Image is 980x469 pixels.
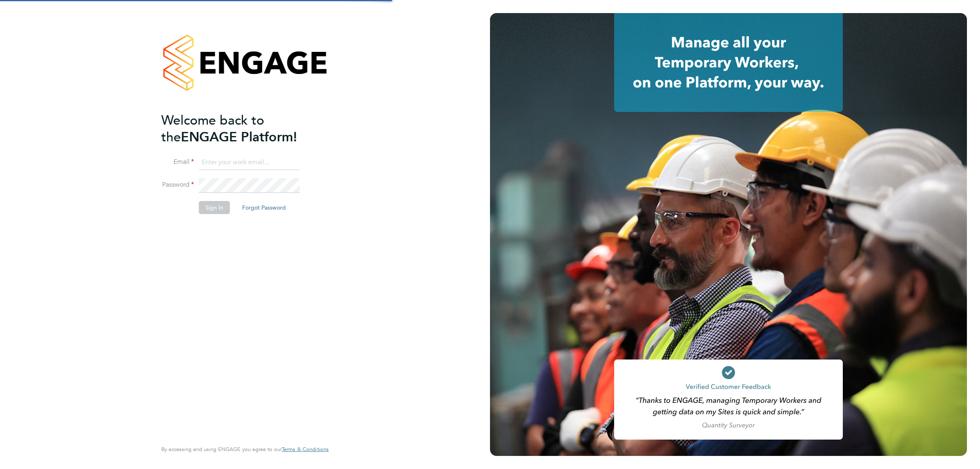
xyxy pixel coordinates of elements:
label: Email [161,158,194,166]
a: Terms & Conditions [282,446,329,453]
input: Enter your work email... [199,155,300,170]
h2: ENGAGE Platform! [161,112,321,145]
button: Forgot Password [236,201,292,214]
button: Sign In [199,201,230,214]
label: Password [161,181,194,189]
span: Welcome back to the [161,112,264,145]
span: Terms & Conditions [282,446,329,453]
span: By accessing and using ENGAGE you agree to our [161,446,329,453]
